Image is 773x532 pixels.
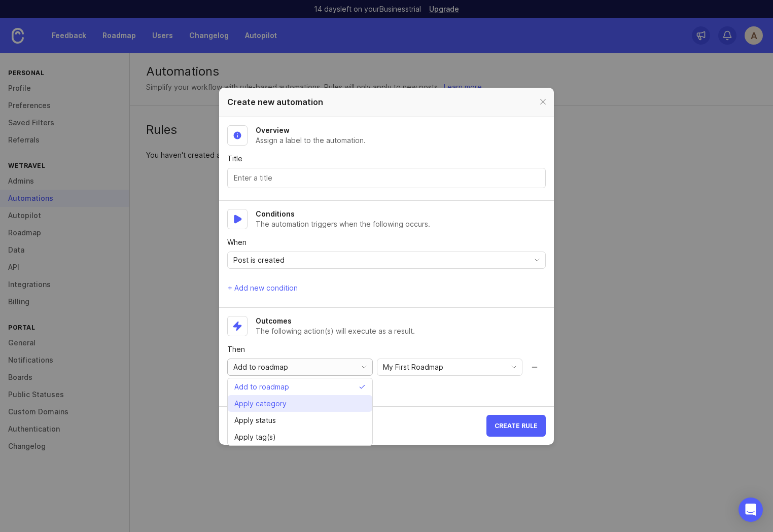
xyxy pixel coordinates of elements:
h2: Outcomes [256,316,415,326]
div: Open Intercom Messenger [739,498,763,522]
input: Enter a title [234,172,539,184]
h2: Conditions [256,209,430,219]
span: Add to roadmap [233,362,288,373]
button: + Add new condition [227,281,298,295]
svg: toggle icon [506,363,522,371]
div: toggle menu [227,252,546,269]
span: Title [227,154,242,163]
span: Post is created [233,255,285,266]
span: My First Roadmap [383,362,443,373]
button: Remove action [526,359,543,376]
svg: check icon [359,383,370,391]
p: Then [227,344,546,354]
span: When [227,237,247,247]
svg: toggle icon [356,363,372,371]
h2: Overview [256,125,366,135]
span: Apply tag(s) [234,432,276,443]
div: toggle menu [227,359,373,376]
p: The following action(s) will execute as a result. [256,326,415,336]
svg: toggle icon [529,256,545,264]
span: Create rule [495,422,538,430]
span: Apply status [234,415,276,426]
p: The automation triggers when the following occurs. [256,219,430,229]
p: Assign a label to the automation. [256,135,366,146]
span: Add to roadmap [234,381,289,393]
span: Create new automation [227,97,323,107]
div: toggle menu [377,359,522,376]
span: + Add new condition [228,283,298,293]
span: Apply category [234,398,287,409]
button: Create rule [486,415,546,437]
